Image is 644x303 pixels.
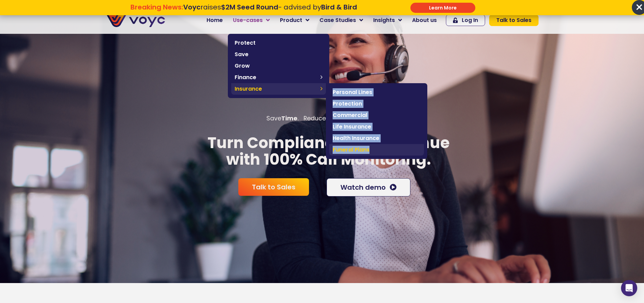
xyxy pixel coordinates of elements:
div: Submit [410,3,475,13]
strong: Breaking News: [130,2,183,12]
a: Insights [368,14,407,27]
a: Case Studies [314,14,368,27]
a: About us [407,14,442,27]
span: Insights [373,16,395,24]
a: Protect [231,37,326,49]
a: Health Insurance [329,133,424,144]
a: Talk to Sales [489,15,539,26]
span: Commercial [333,111,421,119]
span: About us [412,16,437,24]
a: Home [201,14,228,27]
span: Personal Lines [333,88,421,96]
strong: Voyc [183,2,200,12]
a: Protection [329,98,424,110]
a: Save [231,49,326,60]
span: Protect [235,39,323,47]
span: Funeral Plans [333,146,421,154]
a: Product [275,14,314,27]
span: Grow [235,62,323,70]
div: Open Intercom Messenger [621,280,637,296]
a: Funeral Plans [329,144,424,156]
a: Talk to Sales [238,178,309,196]
span: Life Insurance [333,123,421,131]
span: raises - advised by [183,2,357,12]
span: Protection [333,100,421,108]
b: Time [281,114,297,122]
a: Life Insurance [329,121,424,133]
span: Finance [235,73,317,81]
span: Save [235,50,323,59]
span: Talk to Sales [496,18,531,23]
a: Log In [446,15,485,26]
div: Breaking News: Voyc raises $2M Seed Round - advised by Bird & Bird [96,3,391,19]
strong: $2M Seed Round [221,2,278,12]
a: Grow [231,60,326,72]
span: Log In [462,18,478,23]
a: Use-cases [228,14,275,27]
span: Health Insurance [333,134,421,142]
strong: Bird & Bird [321,2,357,12]
span: Product [280,16,302,24]
span: Case Studies [319,16,356,24]
a: Personal Lines [329,87,424,98]
img: voyc-full-logo [106,14,165,27]
span: Talk to Sales [252,184,295,190]
span: Use-cases [233,16,263,24]
a: Watch demo [327,178,410,196]
a: Insurance [231,83,326,95]
span: Insurance [235,85,317,93]
span: Watch demo [340,184,386,191]
a: Finance [231,72,326,83]
a: Commercial [329,110,424,121]
span: Home [207,16,223,24]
